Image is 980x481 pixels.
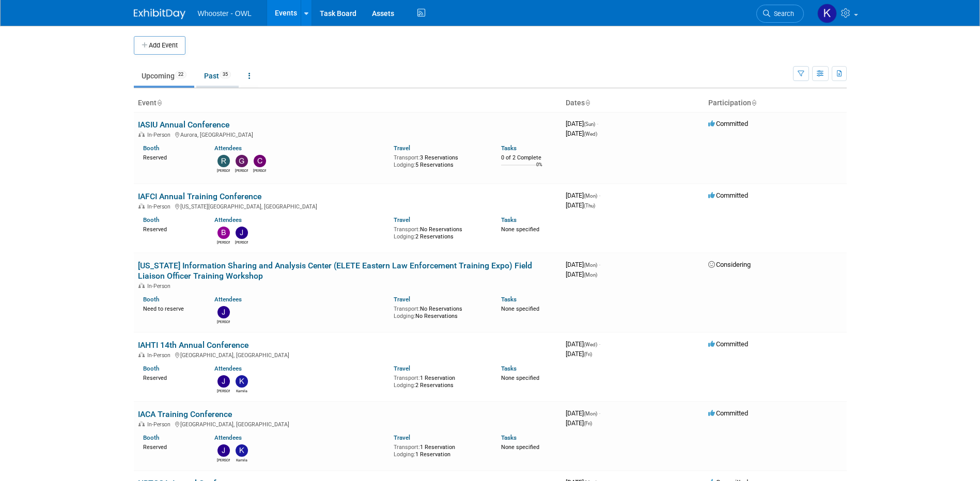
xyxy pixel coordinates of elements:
[584,193,597,199] span: (Mon)
[501,154,557,162] div: 0 of 2 Complete
[599,409,600,417] span: -
[217,306,230,318] img: Julia Haber
[501,216,517,223] a: Tasks
[566,201,595,209] span: [DATE]
[394,313,415,319] span: Lodging:
[236,227,248,239] img: John Holsinger
[236,155,248,167] img: Gary LaFond
[599,340,600,348] span: -
[584,131,597,137] span: (Wed)
[138,120,229,130] a: IASIU Annual Conference
[138,130,557,138] div: Aurora, [GEOGRAPHIC_DATA]
[566,409,600,417] span: [DATE]
[708,409,748,417] span: Committed
[217,457,230,463] div: Julia Haber
[584,121,595,127] span: (Sun)
[235,388,248,394] div: Kamila Castaneda
[394,373,486,389] div: 1 Reservation 2 Reservations
[566,120,598,127] span: [DATE]
[501,145,517,152] a: Tasks
[138,350,557,359] div: [GEOGRAPHIC_DATA], [GEOGRAPHIC_DATA]
[501,296,517,303] a: Tasks
[217,167,230,173] div: Richard Spradley
[143,442,199,451] div: Reserved
[143,296,159,303] a: Booth
[394,365,410,372] a: Travel
[147,132,174,138] span: In-Person
[584,262,597,268] span: (Mon)
[214,434,242,441] a: Attendees
[501,365,517,372] a: Tasks
[217,388,230,394] div: Julia Haber
[501,434,517,441] a: Tasks
[708,340,748,348] span: Committed
[214,145,242,152] a: Attendees
[138,409,232,419] a: IACA Training Conference
[394,226,420,233] span: Transport:
[566,340,600,348] span: [DATE]
[217,375,230,388] img: Julia Haber
[235,457,248,463] div: Kamila Castaneda
[501,444,539,451] span: None specified
[235,167,248,173] div: Gary LaFond
[198,9,252,18] span: Whooster - OWL
[147,283,174,290] span: In-Person
[143,365,159,372] a: Booth
[134,94,562,112] th: Event
[143,303,199,313] div: Need to reserve
[138,421,145,426] img: In-Person Event
[584,203,595,209] span: (Thu)
[236,375,248,388] img: Kamila Castaneda
[501,226,539,233] span: None specified
[599,261,600,268] span: -
[138,203,145,209] img: In-Person Event
[394,444,420,451] span: Transport:
[770,10,794,18] span: Search
[584,272,597,278] span: (Mon)
[134,36,185,55] button: Add Event
[175,71,186,78] span: 22
[394,162,415,168] span: Lodging:
[143,216,159,223] a: Booth
[584,421,592,426] span: (Fri)
[147,203,174,210] span: In-Person
[254,155,266,167] img: Clare Louise Southcombe
[394,233,415,240] span: Lodging:
[566,130,597,137] span: [DATE]
[394,154,420,161] span: Transport:
[217,444,230,457] img: Julia Haber
[134,66,194,86] a: Upcoming22
[147,352,174,359] span: In-Person
[138,420,557,428] div: [GEOGRAPHIC_DATA], [GEOGRAPHIC_DATA]
[584,342,597,347] span: (Wed)
[143,224,199,233] div: Reserved
[394,434,410,441] a: Travel
[394,145,410,152] a: Travel
[217,318,230,325] div: Julia Haber
[394,451,415,458] span: Lodging:
[143,434,159,441] a: Booth
[143,145,159,152] a: Booth
[566,191,600,199] span: [DATE]
[566,419,592,427] span: [DATE]
[217,227,230,239] img: Blake Stilwell
[751,99,756,107] a: Sort by Participation Type
[501,306,539,312] span: None specified
[138,340,248,350] a: IAHTI 14th Annual Conference
[566,350,592,358] span: [DATE]
[394,382,415,389] span: Lodging:
[708,191,748,199] span: Committed
[236,444,248,457] img: Kamila Castaneda
[217,155,230,167] img: Richard Spradley
[536,162,542,176] td: 0%
[394,303,486,319] div: No Reservations No Reservations
[147,421,174,428] span: In-Person
[599,191,600,199] span: -
[143,152,199,162] div: Reserved
[138,191,261,201] a: IAFCI Annual Training Conference
[214,365,242,372] a: Attendees
[138,283,145,288] img: In-Person Event
[566,261,600,268] span: [DATE]
[585,99,590,107] a: Sort by Start Date
[501,375,539,381] span: None specified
